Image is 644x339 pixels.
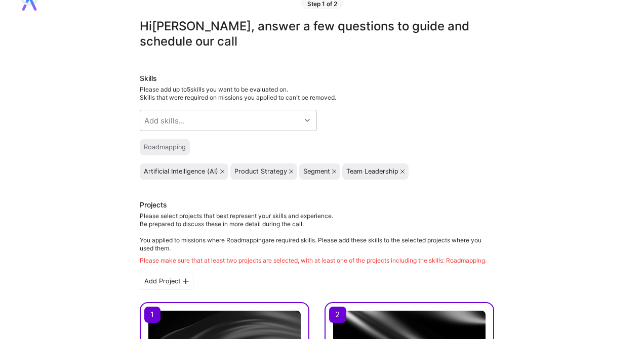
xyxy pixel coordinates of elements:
[183,278,189,284] i: icon PlusBlackFlat
[144,143,186,151] div: Roadmapping
[305,118,310,123] i: icon Chevron
[140,19,494,49] div: Hi [PERSON_NAME] , answer a few questions to guide and schedule our call
[140,273,193,290] div: Add Project
[140,212,494,265] div: Please select projects that best represent your skills and experience. Be prepared to discuss the...
[332,169,336,174] i: icon Close
[144,167,218,176] div: Artificial Intelligence (AI)
[144,115,185,126] div: Add skills...
[220,169,224,174] i: icon Close
[346,167,398,176] div: Team Leadership
[234,167,287,176] div: Product Strategy
[140,257,494,265] div: Please make sure that at least two projects are selected, with at least one of the projects inclu...
[303,167,330,176] div: Segment
[289,169,293,174] i: icon Close
[140,86,494,102] div: Please add up to 5 skills you want to be evaluated on.
[140,200,167,210] div: Projects
[140,94,336,101] span: Skills that were required on missions you applied to can't be removed.
[400,169,405,174] i: icon Close
[140,73,494,83] div: Skills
